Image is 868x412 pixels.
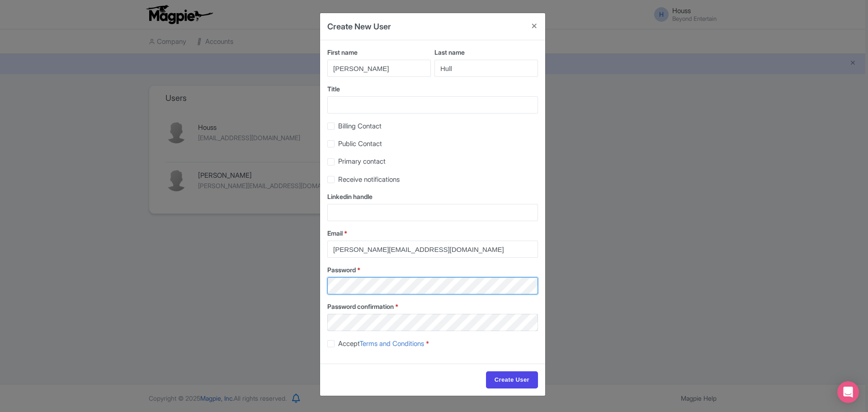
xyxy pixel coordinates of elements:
[486,371,538,388] input: Create User
[327,20,391,33] h4: Create New User
[327,266,356,274] span: Password
[434,48,465,56] span: Last name
[327,193,373,200] span: Linkedin handle
[327,48,358,56] span: First name
[338,175,400,184] span: Receive notifications
[359,339,424,348] a: Terms and Conditions
[327,303,394,310] span: Password confirmation
[837,381,859,403] div: Open Intercom Messenger
[524,13,545,39] button: Close
[327,229,343,237] span: Email
[338,122,382,130] span: Billing Contact
[327,85,340,93] span: Title
[338,157,386,166] span: Primary contact
[338,339,424,348] span: Accept
[338,139,382,148] span: Public Contact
